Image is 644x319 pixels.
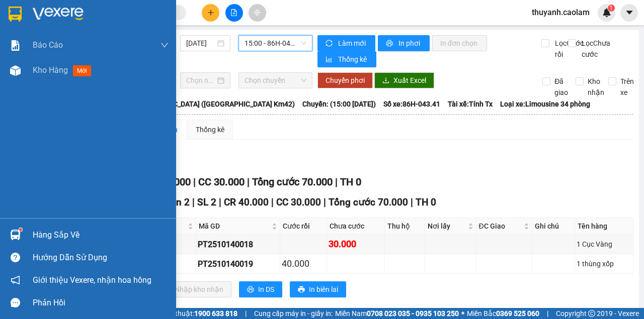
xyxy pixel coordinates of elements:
div: 1 Cục Vàng [577,239,631,250]
span: aim [254,9,261,16]
span: TH 0 [416,196,436,208]
span: Báo cáo [33,39,63,51]
div: PT2510140018 [198,238,279,251]
span: | [192,196,195,208]
sup: 1 [608,5,615,12]
span: Hỗ trợ kỹ thuật: [145,308,237,319]
th: Chưa cước [327,218,385,235]
span: In phơi [398,38,422,49]
button: printerIn biên lai [290,281,346,297]
span: | [335,176,338,188]
span: caret-down [625,8,634,17]
span: Cung cấp máy in - giấy in: [254,308,333,319]
div: Hàng sắp về [33,228,169,243]
sup: 1 [19,228,22,231]
img: warehouse-icon [10,230,21,240]
span: CC 30.000 [198,176,245,188]
button: downloadXuất Excel [374,72,434,88]
span: 1 [609,5,613,12]
span: ⚪️ [461,311,464,315]
span: bar-chart [326,56,334,64]
span: | [193,176,196,188]
span: Tài xế: Tính Tx [448,98,493,110]
button: downloadNhập kho nhận [155,281,231,297]
button: Chuyển phơi [317,72,373,88]
span: SL 2 [197,196,216,208]
strong: 1900 633 818 [194,309,237,317]
td: PT2510140019 [196,254,281,274]
button: In đơn chọn [432,35,487,51]
span: ĐC Giao [479,221,522,232]
span: Chuyến: (15:00 [DATE]) [302,98,376,110]
span: CC 30.000 [276,196,321,208]
td: PT2510140018 [196,235,281,254]
span: plus [207,9,214,16]
button: file-add [225,4,243,22]
span: Lọc Chưa cước [578,38,612,60]
span: Làm mới [338,38,367,49]
button: printerIn DS [239,281,282,297]
button: syncLàm mới [317,35,375,51]
span: download [382,77,389,85]
span: printer [298,286,305,294]
span: message [11,298,20,307]
span: Giới thiệu Vexere, nhận hoa hồng [33,274,151,286]
span: Kho hàng [33,65,68,75]
span: Kho nhận [584,76,608,98]
span: printer [386,40,394,48]
span: Lọc Cước rồi [551,38,585,60]
span: | [547,308,548,319]
span: printer [247,286,254,294]
span: CR 40.000 [224,196,269,208]
th: Ghi chú [532,218,575,235]
button: printerIn phơi [378,35,430,51]
span: Trên xe [616,76,638,98]
span: thuyanh.caolam [524,6,598,19]
img: logo-vxr [9,7,22,22]
th: Cước rồi [280,218,327,235]
span: copyright [588,310,595,317]
span: Tổng cước 70.000 [329,196,408,208]
span: TH 0 [340,176,361,188]
span: Số xe: 86H-043.41 [383,98,440,110]
span: Chọn chuyến [245,73,306,88]
img: warehouse-icon [10,65,21,76]
span: Xuất Excel [393,75,426,86]
span: | [219,196,221,208]
span: down [160,41,169,49]
span: question-circle [11,253,20,262]
span: Đơn 2 [163,196,190,208]
span: Đã giao [550,76,572,98]
span: Mã GD [199,221,270,232]
span: | [271,196,274,208]
button: caret-down [620,4,638,22]
span: 15:00 - 86H-043.41 [245,36,306,51]
img: solution-icon [10,40,21,51]
span: In biên lai [309,284,338,295]
span: Nơi lấy [428,221,466,232]
button: plus [202,4,219,22]
span: file-add [230,9,237,16]
input: 14/10/2025 [186,38,215,49]
div: Thống kê [196,124,224,135]
div: 1 thùng xốp [577,258,631,269]
div: Phản hồi [33,295,169,310]
div: 40.000 [282,257,325,271]
th: Tên hàng [575,218,633,235]
span: notification [11,275,20,285]
span: In DS [258,284,274,295]
span: | [411,196,413,208]
span: mới [73,65,91,76]
button: bar-chartThống kê [317,51,376,67]
span: Loại xe: Limousine 34 phòng [500,98,590,110]
button: aim [249,4,266,22]
span: | [247,176,250,188]
input: Chọn ngày [186,75,215,86]
strong: 0708 023 035 - 0935 103 250 [367,309,459,317]
img: icon-new-feature [602,8,611,17]
strong: 0369 525 060 [496,309,539,317]
div: 30.000 [329,237,383,251]
div: PT2510140019 [198,258,279,270]
div: Hướng dẫn sử dụng [33,250,169,265]
th: Thu hộ [385,218,425,235]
